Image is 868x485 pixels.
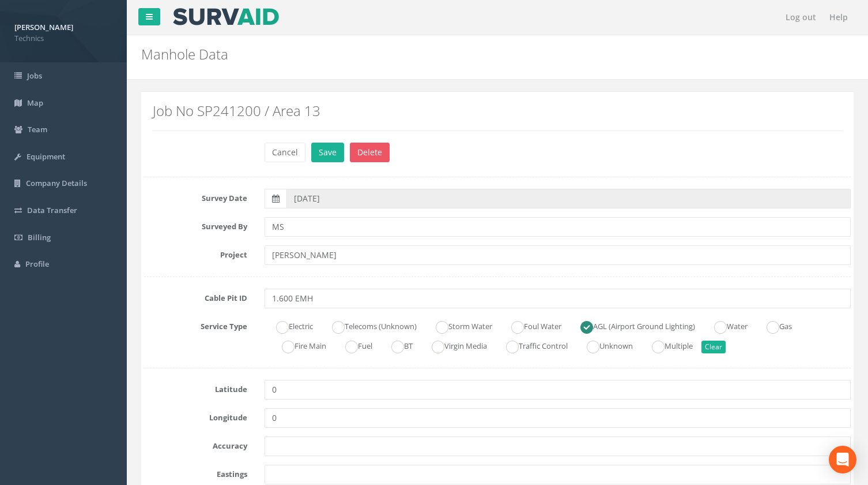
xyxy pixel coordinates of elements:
[27,70,42,81] span: Jobs
[270,337,326,353] label: Fire Main
[28,124,47,135] span: Team
[640,337,693,353] label: Multiple
[701,341,726,353] button: Clear
[153,103,842,118] h2: Job No SP241200 / Area 13
[27,205,77,215] span: Data Transfer
[135,245,256,260] label: Project
[703,317,748,334] label: Water
[14,33,112,44] span: Technics
[135,217,256,232] label: Surveyed By
[135,189,256,204] label: Survey Date
[135,408,256,423] label: Longitude
[424,317,492,334] label: Storm Water
[27,98,43,108] span: Map
[265,143,305,162] button: Cancel
[495,337,568,353] label: Traffic Control
[135,380,256,395] label: Latitude
[575,337,633,353] label: Unknown
[755,317,792,334] label: Gas
[350,143,390,162] button: Delete
[320,317,417,334] label: Telecoms (Unknown)
[26,178,87,188] span: Company Details
[265,317,313,334] label: Electric
[311,143,344,162] button: Save
[28,232,51,242] span: Billing
[27,151,65,162] span: Equipment
[14,19,112,43] a: [PERSON_NAME] Technics
[135,317,256,332] label: Service Type
[135,436,256,452] label: Accuracy
[135,289,256,304] label: Cable Pit ID
[25,259,49,269] span: Profile
[141,47,732,62] h2: Manhole Data
[334,337,372,353] label: Fuel
[135,465,256,480] label: Eastings
[14,22,73,32] strong: [PERSON_NAME]
[380,337,413,353] label: BT
[829,446,856,473] div: Open Intercom Messenger
[500,317,561,334] label: Foul Water
[420,337,487,353] label: Virgin Media
[569,317,695,334] label: AGL (Airport Ground Lighting)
